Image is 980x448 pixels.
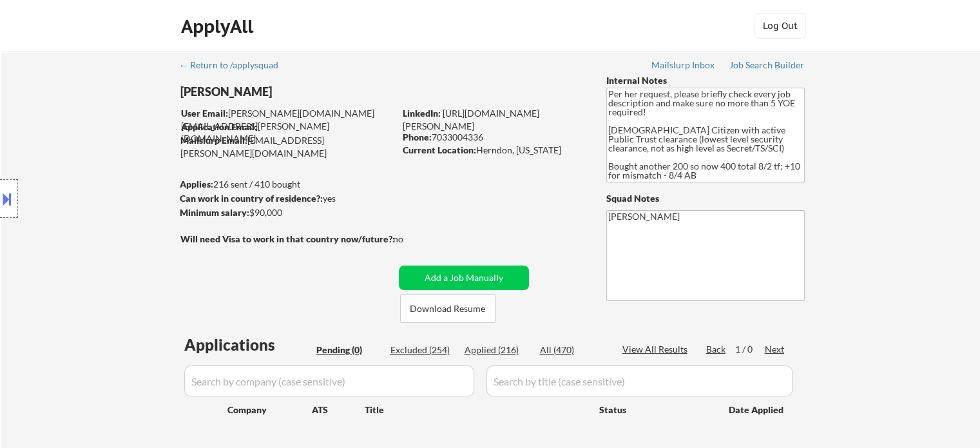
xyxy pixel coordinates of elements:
[400,294,495,323] button: Download Resume
[606,74,805,87] div: Internal Notes
[390,344,455,356] div: Excluded (254)
[180,134,394,159] div: [EMAIL_ADDRESS][PERSON_NAME][DOMAIN_NAME]
[706,343,727,356] div: Back
[729,61,805,70] div: Job Search Builder
[403,108,539,131] a: [URL][DOMAIN_NAME][PERSON_NAME]
[606,192,805,205] div: Squad Notes
[729,404,785,416] div: Date Applied
[179,61,291,70] div: ← Return to /applysquad
[365,404,587,416] div: Title
[180,193,323,204] strong: Can work in country of residence?:
[403,131,432,142] strong: Phone:
[599,398,710,421] div: Status
[227,404,312,416] div: Company
[179,60,291,73] a: ← Return to /applysquad
[729,60,805,73] a: Job Search Builder
[181,107,394,145] div: [PERSON_NAME][DOMAIN_NAME][EMAIL_ADDRESS][PERSON_NAME][DOMAIN_NAME]
[316,344,381,356] div: Pending (0)
[393,233,430,246] div: no
[540,344,604,356] div: All (470)
[403,108,441,119] strong: LinkedIn:
[465,344,529,356] div: Applied (216)
[651,61,716,70] div: Mailslurp Inbox
[180,233,395,244] strong: Will need Visa to work in that country now/future?:
[735,343,765,356] div: 1 / 0
[399,266,529,290] button: Add a Job Manually
[622,343,691,356] div: View All Results
[403,131,585,144] div: 7033004336
[184,337,312,353] div: Applications
[486,365,793,396] input: Search by title (case sensitive)
[403,144,476,155] strong: Current Location:
[651,60,716,73] a: Mailslurp Inbox
[403,144,585,157] div: Herndon, [US_STATE]
[180,192,390,205] div: yes
[765,343,785,356] div: Next
[184,365,474,396] input: Search by company (case sensitive)
[754,13,806,39] button: Log Out
[181,15,257,37] div: ApplyAll
[180,206,394,219] div: $90,000
[180,84,445,100] div: [PERSON_NAME]
[180,178,394,191] div: 216 sent / 410 bought
[312,404,365,416] div: ATS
